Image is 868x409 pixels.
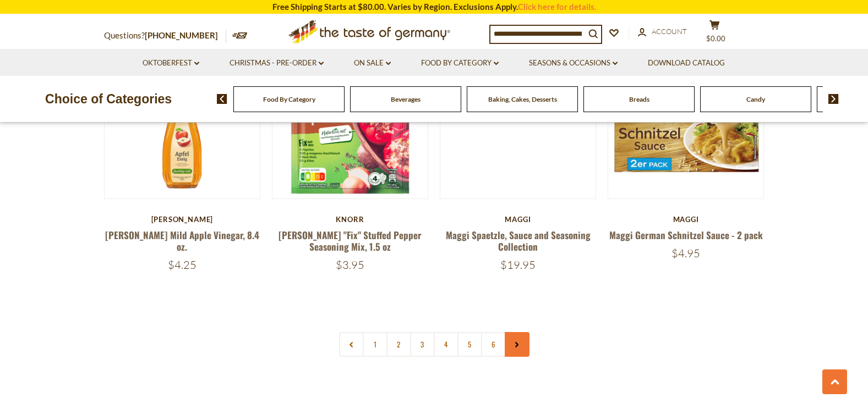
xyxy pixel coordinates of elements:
span: $4.25 [168,258,196,272]
a: Candy [746,95,765,103]
a: Baking, Cakes, Desserts [488,95,557,103]
span: $4.95 [672,246,700,260]
span: $3.95 [336,258,364,272]
a: Account [638,26,687,38]
a: [PHONE_NUMBER] [145,30,218,40]
span: $19.95 [500,258,536,272]
span: $0.00 [706,34,725,43]
a: 6 [481,332,506,357]
img: previous arrow [217,94,227,104]
a: Beverages [391,95,421,103]
a: Christmas - PRE-ORDER [230,57,324,69]
a: 5 [457,332,482,357]
a: Food By Category [263,95,315,103]
a: Breads [629,95,649,103]
a: Seasons & Occasions [529,57,618,69]
a: Maggi Spaetzle, Sauce and Seasoning Collection [446,228,591,253]
button: $0.00 [698,20,731,47]
a: 1 [363,332,387,357]
div: Maggi [440,215,597,224]
p: Questions? [104,29,226,43]
a: 4 [434,332,458,357]
a: Food By Category [421,57,499,69]
div: Knorr [272,215,429,224]
a: Oktoberfest [143,57,199,69]
a: Maggi German Schnitzel Sauce - 2 pack [609,228,763,242]
span: Account [652,27,687,36]
a: On Sale [354,57,391,69]
a: Click here for details. [518,2,596,12]
a: 3 [410,332,435,357]
div: [PERSON_NAME] [104,215,261,224]
a: Download Catalog [648,57,725,69]
a: [PERSON_NAME] "Fix" Stuffed Pepper Seasoning Mix, 1.5 oz [279,228,422,253]
img: next arrow [828,94,839,104]
div: Maggi [608,215,765,224]
a: 2 [386,332,411,357]
a: [PERSON_NAME] Mild Apple Vinegar, 8.4 oz. [105,228,259,253]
